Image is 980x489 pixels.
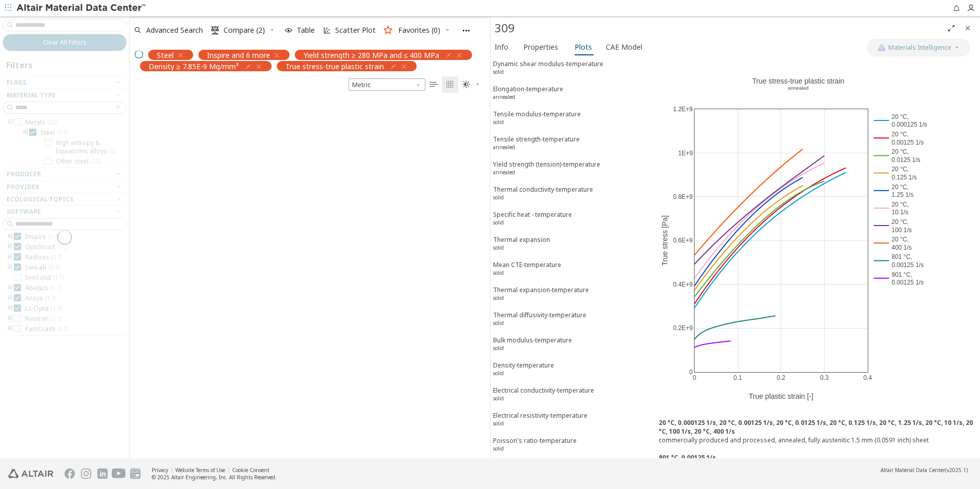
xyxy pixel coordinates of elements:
[959,20,976,36] button: Close
[493,311,586,330] div: Thermal diffusivity-temperature
[495,20,943,36] div: 309
[491,232,654,257] button: Thermal expansionsolid
[493,319,504,327] sup: solid
[493,235,550,254] div: Thermal expansion
[606,39,642,55] span: CAE Model
[493,361,554,380] div: Density-temperature
[430,80,438,89] i: 
[232,466,270,474] a: Cookie Consent
[442,76,458,93] button: Tile View
[491,408,654,433] button: Electrical resistivity-temperaturesolid
[491,308,654,333] button: Thermal diffusivity-temperaturesolid
[462,80,471,89] i: 
[493,445,504,452] sup: solid
[491,207,654,232] button: Specific heat - temperaturesolid
[493,93,515,100] sup: annealed
[149,62,239,71] span: Density ≥ 7.85E-9 Mg/mm³
[493,169,515,176] sup: annealed
[493,286,589,304] div: Thermal expansion-temperature
[207,50,270,59] span: Inspire and 6 more
[493,59,603,78] div: Dynamic shear modulus-temperature
[493,144,515,151] sup: annealed
[888,44,951,52] span: Materials Intelligence
[493,135,580,154] div: Tensile strength-temperature
[493,294,504,301] sup: solid
[493,185,593,204] div: Thermal conductivity-temperature
[285,62,384,71] span: True stress-true plastic strain
[491,433,654,458] button: Poisson's ratio-temperaturesolid
[659,418,973,436] b: 20 °C, 0.000125 1/s, 20 °C, 0.00125 1/s, 20 °C, 0.0125 1/s, 20 °C, 0.125 1/s, 20 °C, 1.25 1/s, 20...
[491,358,654,383] button: Density-temperaturesolid
[493,436,577,455] div: Poisson's ratio-temperature
[493,344,504,352] sup: solid
[211,26,219,34] i: 
[493,118,504,126] sup: solid
[303,50,439,59] span: Yield strength ≥ 280 MPa and ≤ 400 MPa
[491,107,654,132] button: Tensile modulus-temperaturesolid
[493,395,504,402] sup: solid
[398,27,440,34] span: Favorites (0)
[493,68,504,75] sup: solid
[575,39,592,55] span: Plots
[175,466,225,474] a: Website Terms of Use
[493,194,504,201] sup: solid
[297,27,315,34] span: Table
[493,411,587,430] div: Electrical resistivity-temperature
[491,257,654,282] button: Mean CTE-temperaturesolid
[493,85,563,104] div: Elongation-temperature
[491,182,654,207] button: Thermal conductivity-temperaturesolid
[491,333,654,358] button: Bulk modulus-temperaturesolid
[8,469,53,478] img: Altair Engineering
[493,260,561,279] div: Mean CTE-temperature
[493,244,504,251] sup: solid
[335,27,376,34] span: Scatter Plot
[495,39,508,55] span: Info
[425,76,442,93] button: Table View
[146,27,203,34] span: Advanced Search
[446,80,454,89] i: 
[659,453,716,462] b: 801 °C, 0.00125 1/s
[349,78,425,91] div: Unit System
[491,383,654,408] button: Electrical conductivity-temperaturesolid
[130,93,490,458] div: grid
[881,466,945,474] span: Altair Material Data Center
[943,20,959,36] button: Full Screen
[493,386,594,405] div: Electrical conductivity-temperature
[491,81,654,107] button: Elongation-temperatureannealed
[157,50,174,59] span: Steel
[659,436,975,444] div: commercially produced and processed, annealed, fully austenitic 1.5 mm (0.0591 inch) sheet
[867,39,970,56] button: AI CopilotMaterials Intelligence
[223,27,265,34] span: Compare (2)
[491,56,654,81] button: Dynamic shear modulus-temperaturesolid
[491,132,654,157] button: Tensile strength-temperatureannealed
[493,160,600,179] div: Yield strength (tension)-temperature
[493,370,504,377] sup: solid
[877,44,886,52] img: AI Copilot
[523,39,558,55] span: Properties
[493,219,504,226] sup: solid
[491,157,654,182] button: Yield strength (tension)-temperatureannealed
[16,3,147,13] img: Altair Material Data Center
[349,78,425,91] span: Metric
[493,336,572,355] div: Bulk modulus-temperature
[493,110,581,129] div: Tensile modulus-temperature
[458,76,485,93] button: Theme
[491,282,654,308] button: Thermal expansion-temperaturesolid
[152,474,277,481] div: © 2025 Altair Engineering, Inc. All Rights Reserved.
[881,466,968,474] div: (v2025.1)
[493,210,572,229] div: Specific heat - temperature
[493,420,504,427] sup: solid
[493,269,504,276] sup: solid
[152,466,168,474] a: Privacy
